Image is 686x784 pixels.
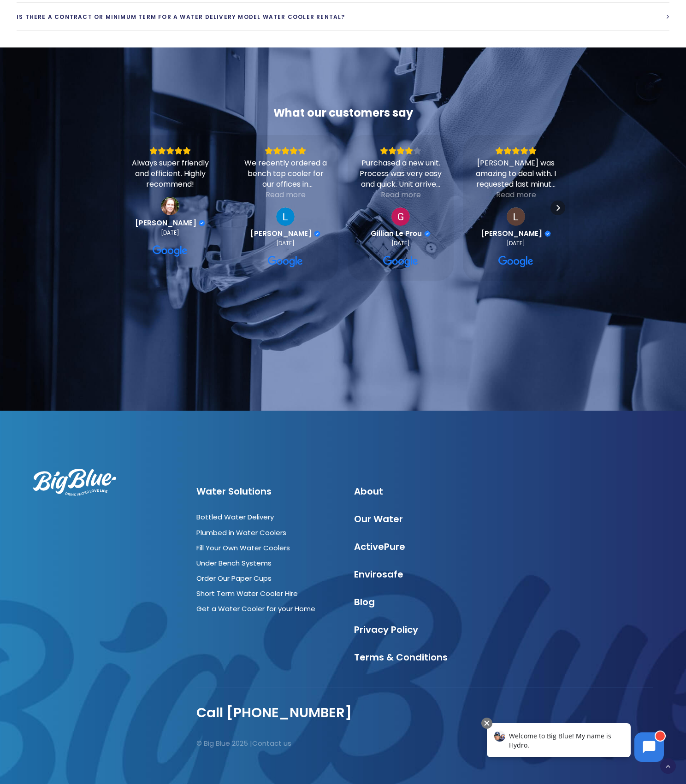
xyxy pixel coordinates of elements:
a: Review by Tanya Sloane [135,219,205,227]
div: [DATE] [507,240,525,247]
div: Read more [266,189,306,200]
a: Terms & Conditions [354,651,448,664]
div: [DATE] [161,229,179,236]
a: View on Google [498,254,533,269]
a: Blog [354,595,375,608]
a: View on Google [507,207,525,226]
span: [PERSON_NAME] [250,230,312,238]
a: Short Term Water Cooler Hire [196,589,298,598]
div: [PERSON_NAME] was amazing to deal with. I requested last minute for a short term hire (2 days) an... [474,158,557,189]
a: Fill Your Own Water Coolers [196,543,290,553]
div: [DATE] [276,240,295,247]
a: About [354,485,383,498]
iframe: Chatbot [477,716,673,771]
a: Get a Water Cooler for your Home [196,604,315,613]
span: Is there a contract or minimum term for a water delivery model water cooler rental? [17,13,345,21]
a: View on Google [391,207,410,226]
a: View on Google [161,197,179,215]
div: Rating: 5.0 out of 5 [244,147,327,155]
div: Verified Customer [424,230,431,237]
span: Gillian Le Prou [371,230,422,238]
a: Plumbed in Water Coolers [196,528,286,537]
img: Luke Mitchell [276,207,295,226]
h4: Water Solutions [196,486,337,497]
a: ActivePure [354,540,405,553]
a: Contact us [252,738,291,748]
a: Call [PHONE_NUMBER] [196,703,352,722]
a: Review by Lily Stevenson [481,230,551,238]
img: Gillian Le Prou [391,207,410,226]
div: Rating: 5.0 out of 5 [474,147,557,155]
div: Verified Customer [314,230,320,237]
a: Envirosafe [354,568,403,581]
div: Next [550,200,565,215]
a: View on Google [383,254,418,269]
a: Our Water [354,513,403,525]
div: What our customers say [117,106,569,120]
span: [PERSON_NAME] [135,219,196,227]
a: Order Our Paper Cups [196,573,272,583]
img: Tanya Sloane [161,197,179,215]
a: View on Google [268,254,303,269]
img: Lily Stevenson [507,207,525,226]
div: Carousel [117,135,569,281]
a: Review by Gillian Le Prou [371,230,431,238]
div: Purchased a new unit. Process was very easy and quick. Unit arrived very quickly. Only problem wa... [359,158,442,189]
span: [PERSON_NAME] [481,230,542,238]
div: Verified Customer [199,220,205,226]
p: © Big Blue 2025 | [196,737,416,749]
a: Review by Luke Mitchell [250,230,320,238]
div: Always super friendly and efficient. Highly recommend! [129,158,212,189]
a: Is there a contract or minimum term for a water delivery model water cooler rental? [17,3,669,31]
a: Privacy Policy [354,623,418,636]
div: Read more [381,189,421,200]
div: [DATE] [391,240,410,247]
div: Rating: 5.0 out of 5 [129,147,212,155]
div: Rating: 4.0 out of 5 [359,147,442,155]
a: View on Google [153,244,188,259]
a: Bottled Water Delivery [196,512,274,522]
div: Previous [121,200,136,215]
a: Under Bench Systems [196,558,272,568]
div: Read more [496,189,536,200]
a: View on Google [276,207,295,226]
div: We recently ordered a bench top cooler for our offices in [GEOGRAPHIC_DATA]. The process was so s... [244,158,327,189]
div: Verified Customer [544,230,551,237]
